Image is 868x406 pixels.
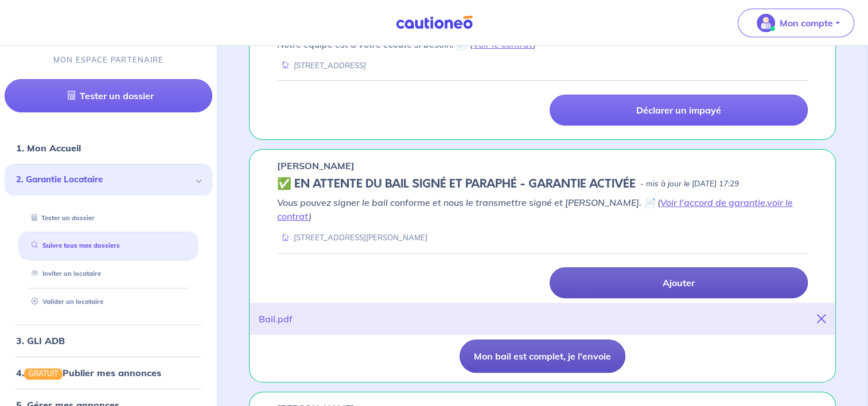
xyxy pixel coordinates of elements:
[640,178,739,190] p: - mis à jour le [DATE] 17:29
[259,312,293,326] div: Bail.pdf
[18,236,198,255] div: Suivre tous mes dossiers
[5,329,212,352] div: 3. GLI ADB
[27,241,120,249] a: Suivre tous mes dossiers
[277,177,636,191] h5: ✅️️️ EN ATTENTE DU BAIL SIGNÉ ET PARAPHÉ - GARANTIE ACTIVÉE
[460,339,625,373] button: Mon bail est complet, je l'envoie
[16,335,65,346] a: 3. GLI ADB
[277,197,793,222] em: Vous pouvez signer le bail conforme et nous le transmettre signé et [PERSON_NAME]. 📄 ( , )
[780,16,833,30] p: Mon compte
[277,232,427,243] div: [STREET_ADDRESS][PERSON_NAME]
[5,136,212,159] div: 1. Mon Accueil
[18,264,198,283] div: Inviter un locataire
[16,173,192,186] span: 2. Garantie Locataire
[16,142,81,154] a: 1. Mon Accueil
[18,208,198,227] div: Tester un dossier
[53,54,164,65] p: MON ESPACE PARTENAIRE
[391,15,477,30] img: Cautioneo
[277,177,808,191] div: state: CONTRACT-SIGNED, Context: FINISHED,IS-GL-CAUTION
[18,292,198,311] div: Valider un locataire
[757,14,775,32] img: illu_account_valid_menu.svg
[660,197,765,208] a: Voir l'accord de garantie
[5,79,212,112] a: Tester un dossier
[550,267,808,298] a: Ajouter
[277,159,355,173] p: [PERSON_NAME]
[550,95,808,126] a: Déclarer un impayé
[663,277,695,288] p: Ajouter
[16,367,161,378] a: 4.GRATUITPublier mes annonces
[27,298,103,306] a: Valider un locataire
[277,60,366,71] div: [STREET_ADDRESS]
[817,314,826,323] i: close-button-title
[5,361,212,384] div: 4.GRATUITPublier mes annonces
[636,104,721,116] p: Déclarer un impayé
[738,9,854,37] button: illu_account_valid_menu.svgMon compte
[27,213,95,221] a: Tester un dossier
[5,164,212,196] div: 2. Garantie Locataire
[27,270,101,278] a: Inviter un locataire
